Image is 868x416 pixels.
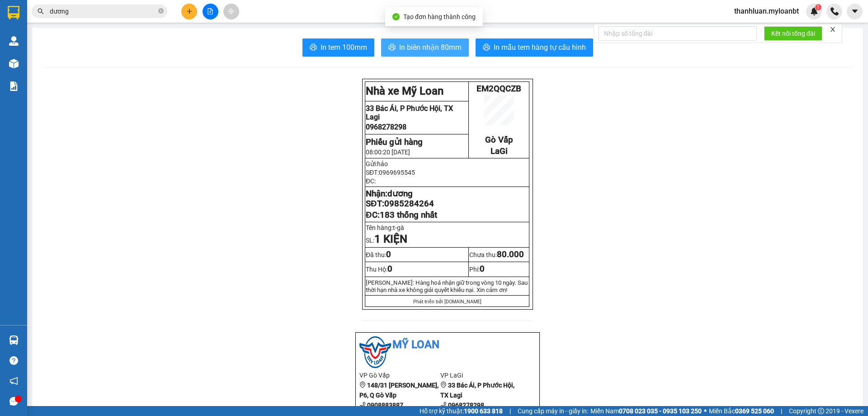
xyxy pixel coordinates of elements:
[50,6,156,16] input: Tìm tên, số ĐT hoặc mã đơn
[366,85,443,97] strong: Nhà xe Mỹ Loan
[599,26,757,41] input: Nhập số tổng đài
[9,81,19,91] img: solution-icon
[366,123,406,131] span: 0968278298
[377,160,388,167] span: hảo
[366,104,453,121] span: 33 Bác Ái, P Phước Hội, TX Lagi
[366,224,528,231] p: Tên hàng:
[476,84,521,94] span: EM2QQCZB
[366,210,437,220] span: ĐC:
[413,299,481,305] span: Phát triển bởi [DOMAIN_NAME]
[480,264,485,274] span: 0
[223,4,239,19] button: aim
[399,42,462,53] span: In biên nhận 80mm
[207,8,213,14] span: file-add
[590,406,702,416] span: Miền Nam
[485,135,513,145] span: Gò Vấp
[781,406,782,416] span: |
[440,382,514,399] b: 33 Bác Ái, P Phước Hội, TX Lagi
[181,4,197,19] button: plus
[366,169,415,176] span: SĐT:
[321,42,367,53] span: In tem 100mm
[403,13,476,20] span: Tạo đơn hàng thành công
[619,407,702,415] strong: 0708 023 035 - 0935 103 250
[9,397,18,406] span: message
[158,8,164,14] span: close-circle
[393,224,408,231] span: t-gà
[830,7,839,15] img: phone-icon
[387,264,392,274] span: 0
[483,43,490,52] span: printer
[381,233,407,245] strong: KIỆN
[815,4,821,10] sup: 1
[709,406,774,416] span: Miền Bắc
[366,279,528,293] span: [PERSON_NAME]: Hàng hoá nhận giữ trong vòng 10 ngày. Sau thời hạn nhà xe không giải quy...
[374,233,381,245] span: 1
[365,262,469,277] td: Thu Hộ:
[9,356,18,365] span: question-circle
[392,13,400,20] span: check-circle
[186,8,193,14] span: plus
[476,38,593,57] button: printerIn mẫu tem hàng tự cấu hình
[818,408,824,414] span: copyright
[381,38,469,57] button: printerIn biên nhận 80mm
[468,248,529,262] td: Chưa thu:
[491,146,508,156] span: LaGi
[8,6,19,19] img: logo-vxr
[384,199,434,209] span: 0985284264
[387,189,413,199] span: dương
[380,210,437,220] span: 183 thống nhất
[464,407,503,415] strong: 1900 633 818
[366,237,407,244] span: SL:
[365,248,469,262] td: Đã thu:
[203,4,218,19] button: file-add
[810,7,818,15] img: icon-new-feature
[359,336,536,354] li: Mỹ Loan
[38,8,44,14] span: search
[386,249,391,259] span: 0
[366,177,376,185] span: ĐC:
[420,406,503,416] span: Hỗ trợ kỹ thuật:
[379,169,415,176] span: 0969695545
[468,262,529,277] td: Phí:
[158,7,164,16] span: close-circle
[497,249,524,259] span: 80.000
[847,4,863,19] button: caret-down
[851,7,859,15] span: caret-down
[735,407,774,415] strong: 0369 525 060
[366,148,410,156] span: 08:00:20 [DATE]
[816,4,820,10] span: 1
[440,402,447,408] span: phone
[440,370,521,380] li: VP LaGi
[704,409,707,413] span: ⚪️
[366,160,528,167] p: Gửi:
[367,402,403,409] b: 0908883887
[509,406,511,416] span: |
[359,402,366,408] span: phone
[494,42,586,53] span: In mẫu tem hàng tự cấu hình
[830,26,836,33] span: close
[366,189,434,209] strong: Nhận: SĐT:
[9,59,19,68] img: warehouse-icon
[310,43,317,52] span: printer
[764,26,822,41] button: Kết nối tổng đài
[9,377,18,385] span: notification
[366,137,423,147] strong: Phiếu gửi hàng
[228,8,234,14] span: aim
[518,406,588,416] span: Cung cấp máy in - giấy in:
[771,29,815,38] span: Kết nối tổng đài
[359,382,439,399] b: 148/31 [PERSON_NAME], P6, Q Gò Vấp
[448,402,484,409] b: 0968278298
[440,382,447,388] span: environment
[388,43,396,52] span: printer
[9,335,19,345] img: warehouse-icon
[302,38,374,57] button: printerIn tem 100mm
[359,382,366,388] span: environment
[359,336,391,368] img: logo.jpg
[9,36,19,46] img: warehouse-icon
[359,370,440,380] li: VP Gò Vấp
[727,5,806,17] span: thanhluan.myloanbt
